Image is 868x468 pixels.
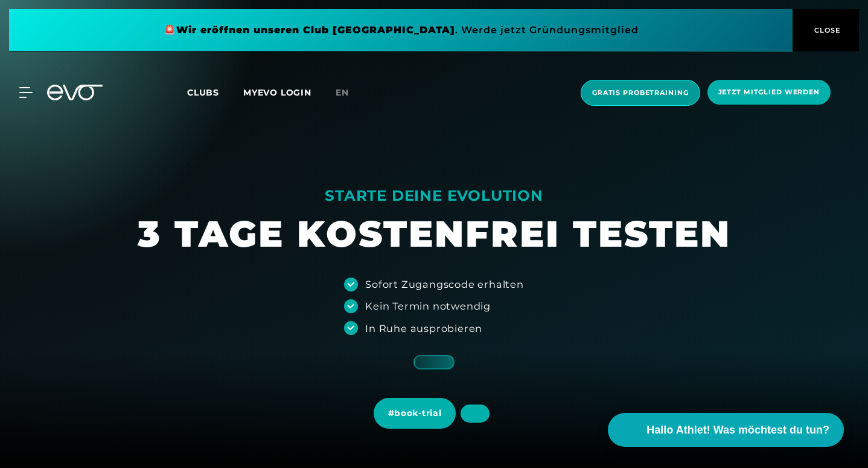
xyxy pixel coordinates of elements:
[592,88,689,98] span: Gratis Probetraining
[243,87,311,98] a: MYEVO LOGIN
[187,86,243,98] a: Clubs
[365,299,491,313] div: Kein Termin notwendig
[793,9,859,51] button: CLOSE
[336,86,363,100] a: en
[608,413,844,447] button: Hallo Athlet! Was möchtest du tun?
[138,186,731,206] div: STARTE DEINE EVOLUTION
[365,277,524,291] div: Sofort Zugangscode erhalten
[365,321,482,336] div: In Ruhe ausprobieren
[336,87,349,98] span: en
[187,87,219,98] span: Clubs
[718,87,820,97] span: Jetzt Mitglied werden
[704,80,834,106] a: Jetzt Mitglied werden
[138,210,731,258] h1: 3 TAGE KOSTENFREI TESTEN
[577,80,704,106] a: Gratis Probetraining
[646,422,829,438] span: Hallo Athlet! Was möchtest du tun?
[388,407,442,420] span: #book-trial
[811,25,841,36] span: CLOSE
